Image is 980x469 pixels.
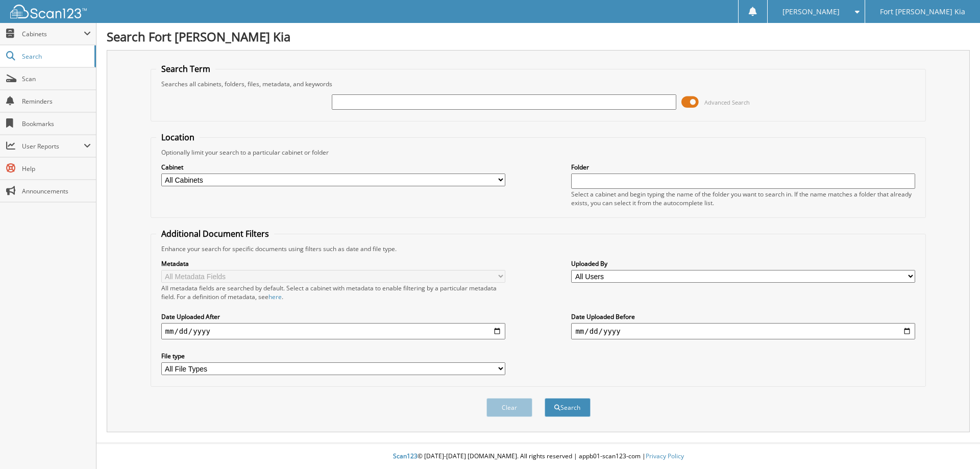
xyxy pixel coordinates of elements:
[161,323,505,339] input: start
[156,148,921,157] div: Optionally limit your search to a particular cabinet or folder
[486,398,532,417] button: Clear
[22,30,84,38] span: Cabinets
[22,164,91,173] span: Help
[646,452,684,460] a: Privacy Policy
[571,323,915,339] input: end
[156,80,921,88] div: Searches all cabinets, folders, files, metadata, and keywords
[571,163,915,171] label: Folder
[22,75,91,83] span: Scan
[571,190,915,207] div: Select a cabinet and begin typing the name of the folder you want to search in. If the name match...
[107,28,970,45] h1: Search Fort [PERSON_NAME] Kia
[268,292,282,301] a: here
[156,132,200,143] legend: Location
[96,444,980,469] div: © [DATE]-[DATE] [DOMAIN_NAME]. All rights reserved | appb01-scan123-com |
[156,63,215,75] legend: Search Term
[571,259,915,268] label: Uploaded By
[22,187,91,195] span: Announcements
[393,452,418,460] span: Scan123
[545,398,591,417] button: Search
[571,312,915,321] label: Date Uploaded Before
[156,228,274,239] legend: Additional Document Filters
[704,98,750,106] span: Advanced Search
[161,352,505,360] label: File type
[156,244,921,253] div: Enhance your search for specific documents using filters such as date and file type.
[22,97,91,106] span: Reminders
[161,312,505,321] label: Date Uploaded After
[782,9,840,15] span: [PERSON_NAME]
[880,9,965,15] span: Fort [PERSON_NAME] Kia
[22,119,91,128] span: Bookmarks
[161,259,505,268] label: Metadata
[161,163,505,171] label: Cabinet
[22,52,89,61] span: Search
[161,284,505,301] div: All metadata fields are searched by default. Select a cabinet with metadata to enable filtering b...
[10,5,87,18] img: scan123-logo-white.svg
[22,142,84,151] span: User Reports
